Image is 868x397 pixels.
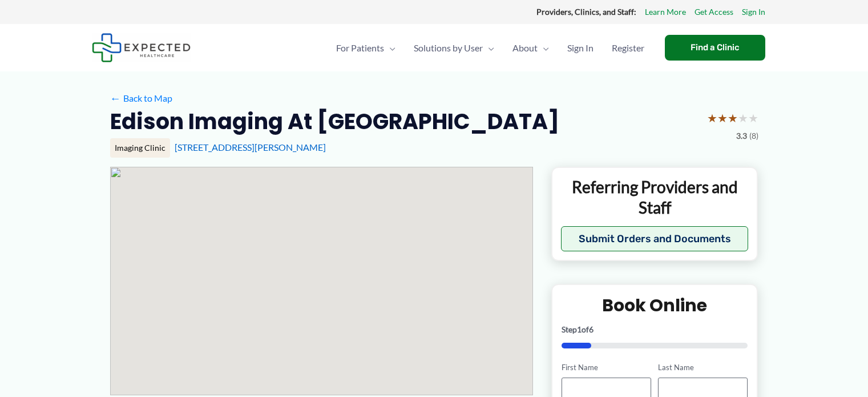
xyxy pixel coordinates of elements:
[562,294,748,316] h2: Book Online
[577,324,582,334] span: 1
[110,138,170,158] div: Imaging Clinic
[414,28,483,68] span: Solutions by User
[110,107,559,135] h2: Edison Imaging at [GEOGRAPHIC_DATA]
[536,7,636,17] strong: Providers, Clinics, and Staff:
[327,28,653,68] nav: Primary Site Navigation
[503,28,558,68] a: AboutMenu Toggle
[512,28,538,68] span: About
[110,90,172,107] a: ←Back to Map
[717,107,728,129] span: ★
[558,28,603,68] a: Sign In
[603,28,653,68] a: Register
[645,5,686,19] a: Learn More
[742,5,765,19] a: Sign In
[561,226,749,251] button: Submit Orders and Documents
[707,107,717,129] span: ★
[695,5,733,19] a: Get Access
[562,326,748,334] p: Step of
[110,93,121,103] span: ←
[561,177,749,218] p: Referring Providers and Staff
[384,28,395,68] span: Menu Toggle
[405,28,503,68] a: Solutions by UserMenu Toggle
[567,28,594,68] span: Sign In
[327,28,405,68] a: For PatientsMenu Toggle
[483,28,494,68] span: Menu Toggle
[562,362,651,373] label: First Name
[92,33,191,62] img: Expected Healthcare Logo - side, dark font, small
[665,35,765,61] a: Find a Clinic
[538,28,549,68] span: Menu Toggle
[336,28,384,68] span: For Patients
[738,107,748,129] span: ★
[728,107,738,129] span: ★
[749,129,758,143] span: (8)
[175,142,326,153] a: [STREET_ADDRESS][PERSON_NAME]
[658,362,748,373] label: Last Name
[589,324,594,334] span: 6
[612,28,644,68] span: Register
[736,129,747,143] span: 3.3
[748,107,758,129] span: ★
